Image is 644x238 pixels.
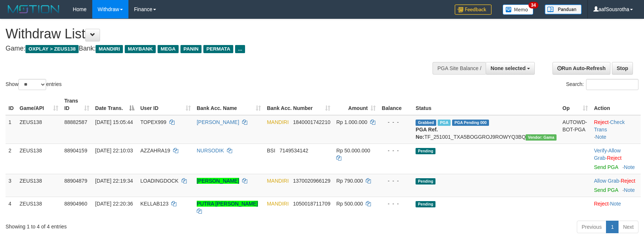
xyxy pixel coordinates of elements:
[293,119,330,125] span: Copy 1840001742210 to clipboard
[17,94,61,115] th: Game/API: activate to sort column ascending
[382,118,410,126] div: - - -
[17,197,61,218] td: ZEUS138
[382,147,410,154] div: - - -
[416,148,435,154] span: Pending
[180,45,202,53] span: PANIN
[336,148,370,154] span: Rp 50.000.000
[594,164,618,170] a: Send PGA
[607,155,621,161] a: Reject
[413,115,559,144] td: TF_251001_TXA5BOGGROJ9ROWYQ3BQ
[545,4,582,14] img: panduan.png
[624,164,635,170] a: Note
[64,119,87,125] span: 88882587
[6,4,62,15] img: MOTION_logo.png
[140,178,178,184] span: LOADINGDOCK
[279,148,308,154] span: Copy 7149534142 to clipboard
[197,178,239,184] a: [PERSON_NAME]
[267,178,289,184] span: MANDIRI
[140,148,170,154] span: AZZAHRA19
[17,144,61,174] td: ZEUS138
[586,79,638,90] input: Search:
[526,134,557,141] span: Vendor URL: https://trx31.1velocity.biz
[594,178,620,184] span: ·
[559,115,591,144] td: AUTOWD-BOT-PGA
[197,119,239,125] a: [PERSON_NAME]
[235,45,245,53] span: ...
[577,221,606,233] a: Previous
[438,120,451,126] span: Marked by aafnoeunsreypich
[336,178,363,184] span: Rp 790.000
[267,119,289,125] span: MANDIRI
[591,115,641,144] td: · ·
[96,45,123,53] span: MANDIRI
[595,134,606,140] a: Note
[594,148,607,154] a: Verify
[6,94,17,115] th: ID
[140,201,168,207] span: KELLAB123
[559,94,591,115] th: Op: activate to sort column ascending
[6,27,422,41] h1: Withdraw List
[552,62,610,75] a: Run Auto-Refresh
[591,197,641,218] td: ·
[452,120,489,126] span: PGA Pending
[264,94,333,115] th: Bank Acc. Number: activate to sort column ascending
[382,177,410,184] div: - - -
[6,174,17,197] td: 3
[594,119,609,125] a: Reject
[25,45,79,53] span: OXPLAY > ZEUS138
[379,94,413,115] th: Balance
[594,178,619,184] a: Allow Grab
[64,148,87,154] span: 88904159
[158,45,179,53] span: MEGA
[594,187,618,193] a: Send PGA
[333,94,379,115] th: Amount: activate to sort column ascending
[64,178,87,184] span: 88904879
[612,62,633,75] a: Stop
[197,148,224,154] a: NURSODIK
[92,94,137,115] th: Date Trans.: activate to sort column descending
[61,94,92,115] th: Trans ID: activate to sort column ascending
[293,201,330,207] span: Copy 1050018711709 to clipboard
[137,94,194,115] th: User ID: activate to sort column ascending
[140,119,166,125] span: TOPEX999
[95,148,133,154] span: [DATE] 22:10:03
[203,45,233,53] span: PERMATA
[490,65,526,71] span: None selected
[433,62,486,75] div: PGA Site Balance /
[95,201,133,207] span: [DATE] 22:20:36
[416,201,435,207] span: Pending
[95,178,133,184] span: [DATE] 22:19:34
[6,197,17,218] td: 4
[6,115,17,144] td: 1
[416,120,436,126] span: Grabbed
[6,144,17,174] td: 2
[594,148,620,161] span: ·
[503,4,534,15] img: Button%20Memo.svg
[293,178,330,184] span: Copy 1370020966129 to clipboard
[618,221,638,233] a: Next
[194,94,264,115] th: Bank Acc. Name: activate to sort column ascending
[594,201,609,207] a: Reject
[197,201,258,207] a: PUTRA [PERSON_NAME]
[336,119,367,125] span: Rp 1.000.000
[382,200,410,207] div: - - -
[610,201,621,207] a: Note
[566,79,638,90] label: Search:
[267,148,275,154] span: BSI
[594,148,620,161] a: Allow Grab
[125,45,156,53] span: MAYBANK
[413,94,559,115] th: Status
[594,119,624,132] a: Check Trans
[624,187,635,193] a: Note
[6,45,422,52] h4: Game: Bank:
[486,62,535,75] button: None selected
[455,4,492,15] img: Feedback.jpg
[621,178,636,184] a: Reject
[6,220,263,230] div: Showing 1 to 4 of 4 entries
[591,94,641,115] th: Action
[336,201,363,207] span: Rp 500.000
[17,174,61,197] td: ZEUS138
[591,174,641,197] td: ·
[267,201,289,207] span: MANDIRI
[95,119,133,125] span: [DATE] 15:05:44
